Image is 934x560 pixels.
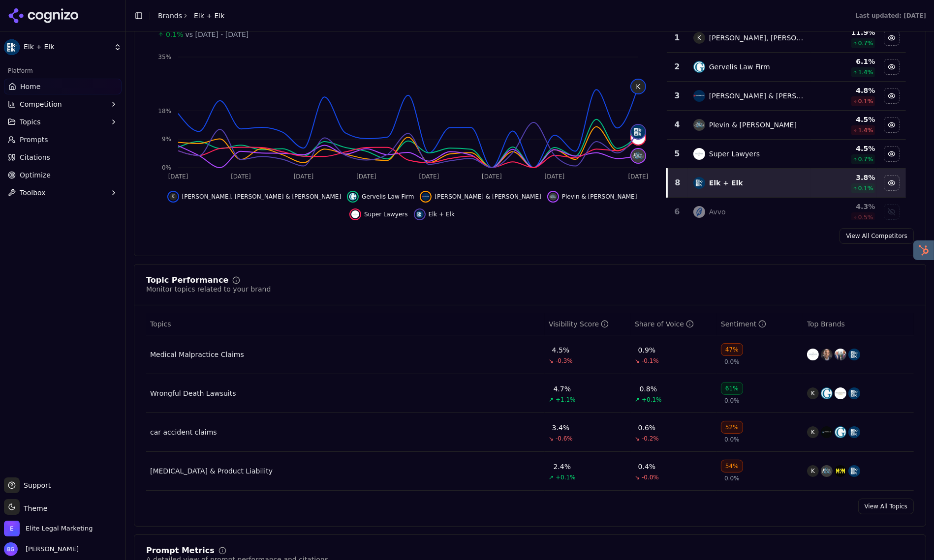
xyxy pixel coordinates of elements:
div: Topic Performance [146,276,228,284]
span: Home [20,82,40,91]
button: Hide elk + elk data [884,175,900,191]
img: cooper elliott [835,387,846,399]
span: K [631,80,645,93]
img: plevin & gallucci [631,149,645,163]
button: Hide super lawyers data [349,208,408,220]
img: elk + elk [416,210,424,218]
div: 0.4% [638,462,656,472]
span: Support [20,480,51,490]
div: Platform [4,63,122,79]
span: K [807,465,819,477]
div: 52% [721,421,743,434]
img: slater & zurz [422,193,430,201]
img: super lawyers [351,210,359,218]
span: 0.0% [724,474,740,482]
div: 47% [721,343,743,356]
div: Visibility Score [549,319,609,329]
div: 4.5 % [813,144,875,153]
th: visibilityScore [545,313,631,335]
tspan: [DATE] [545,174,565,180]
span: -0.6% [556,435,573,442]
div: 5 [671,148,684,160]
img: avvo [693,206,705,218]
div: 4.3 % [813,202,875,211]
span: ↗ [549,396,554,404]
div: 0.6% [638,423,656,433]
div: Data table [146,313,914,491]
a: Optimize [4,167,122,183]
div: Gervelis Law Firm [709,62,770,72]
div: 2 [671,61,684,73]
div: Elk + Elk [709,178,743,188]
tspan: [DATE] [419,174,439,180]
button: Competition [4,96,122,112]
span: 0.1 % [858,184,873,192]
span: K [807,387,819,399]
button: Hide super lawyers data [884,146,900,162]
img: elk + elk [631,125,645,139]
tspan: 0% [162,164,171,171]
img: gervelis law firm [349,193,357,201]
span: +0.1% [642,396,662,404]
div: 11.9 % [813,28,875,37]
div: 3.8 % [813,173,875,182]
div: 6.1 % [813,57,875,66]
span: Elk + Elk [194,11,224,21]
div: Monitor topics related to your brand [146,284,271,294]
span: -0.1% [642,357,659,365]
span: [PERSON_NAME] [22,545,79,554]
th: Topics [146,313,545,335]
span: Toolbox [20,188,46,198]
tr: 5super lawyersSuper Lawyers4.5%0.7%Hide super lawyers data [667,140,906,169]
span: ↘ [635,473,640,481]
tspan: [DATE] [628,174,649,180]
button: Topics [4,114,122,130]
div: 3.4% [552,423,570,433]
img: elk + elk [848,426,860,438]
span: vs [DATE] - [DATE] [186,29,249,39]
a: Prompts [4,132,122,147]
a: View All Competitors [840,228,914,244]
a: Medical Malpractice Claims [150,350,244,359]
button: Hide kisling, nestico & redick data [167,191,342,203]
button: Hide elk + elk data [414,208,455,220]
img: elk + elk [693,177,705,189]
div: Share of Voice [635,319,694,329]
tspan: 18% [158,108,171,115]
button: Toolbox [4,185,122,201]
img: Elk + Elk [4,39,20,55]
span: ↘ [635,357,640,365]
div: Last updated: [DATE] [855,12,926,20]
span: -0.3% [556,357,573,365]
div: Sentiment [721,319,766,329]
img: Elite Legal Marketing [4,521,20,536]
tr: 8elk + elkElk + Elk3.8%0.1%Hide elk + elk data [667,169,906,198]
tspan: [DATE] [482,174,502,180]
span: 0.0% [724,358,740,366]
img: the eisen law firm [821,349,833,360]
span: Gervelis Law Firm [362,193,414,201]
div: 54% [721,460,743,472]
div: 0.8% [640,384,657,394]
img: plevin & gallucci [821,465,833,477]
div: Super Lawyers [709,149,760,159]
img: super lawyers [807,349,819,360]
span: Prompts [20,135,48,145]
tspan: 9% [162,136,171,143]
div: 3 [671,90,684,102]
span: 1.4 % [858,68,873,76]
span: 0.7 % [858,155,873,163]
span: Optimize [20,170,51,180]
button: Hide kisling, nestico & redick data [884,30,900,46]
div: 8 [672,177,684,189]
span: Competition [20,99,62,109]
th: sentiment [717,313,803,335]
img: elk + elk [848,387,860,399]
span: 0.5 % [858,213,873,221]
span: Citations [20,152,50,162]
span: Topics [150,319,171,329]
img: plevin & gallucci [693,119,705,131]
tspan: [DATE] [356,174,376,180]
span: ↗ [549,473,554,481]
tspan: 35% [158,54,171,60]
